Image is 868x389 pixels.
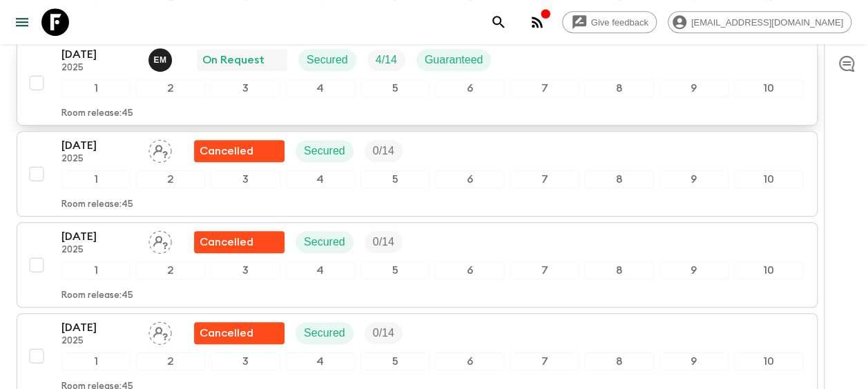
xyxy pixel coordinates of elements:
[304,234,345,250] p: Secured
[61,352,131,370] div: 1
[296,322,354,344] div: Secured
[510,352,579,370] div: 7
[684,17,851,28] span: [EMAIL_ADDRESS][DOMAIN_NAME]
[194,140,284,162] div: Flash Pack cancellation
[61,46,137,63] p: [DATE]
[360,261,430,279] div: 5
[61,290,133,301] p: Room release: 45
[61,79,131,97] div: 1
[659,79,729,97] div: 9
[148,48,175,72] button: EM
[286,170,355,188] div: 4
[373,143,394,159] p: 0 / 14
[61,63,137,74] p: 2025
[61,245,137,256] p: 2025
[510,261,579,279] div: 7
[148,143,172,154] span: Assign pack leader
[365,140,403,162] div: Trip Fill
[194,231,284,253] div: Flash Pack cancellation
[194,322,284,344] div: Flash Pack cancellation
[584,17,656,28] span: Give feedback
[61,336,137,347] p: 2025
[61,137,137,154] p: [DATE]
[61,319,137,336] p: [DATE]
[148,235,172,246] span: Assign pack leader
[8,8,36,36] button: menu
[435,170,504,188] div: 6
[584,79,653,97] div: 8
[734,261,803,279] div: 10
[200,143,253,159] p: Cancelled
[659,261,729,279] div: 9
[562,11,657,33] a: Give feedback
[584,170,653,188] div: 8
[510,170,579,188] div: 7
[376,52,397,68] p: 4 / 14
[61,170,131,188] div: 1
[202,52,264,68] p: On Request
[61,261,131,279] div: 1
[360,170,430,188] div: 5
[510,79,579,97] div: 7
[200,325,253,341] p: Cancelled
[304,325,345,341] p: Secured
[136,79,205,97] div: 2
[211,79,280,97] div: 3
[61,108,133,119] p: Room release: 45
[136,170,205,188] div: 2
[659,352,729,370] div: 9
[365,231,403,253] div: Trip Fill
[200,234,253,250] p: Cancelled
[61,199,133,210] p: Room release: 45
[286,79,355,97] div: 4
[360,352,430,370] div: 5
[136,261,205,279] div: 2
[286,261,355,279] div: 4
[136,352,205,370] div: 2
[584,261,653,279] div: 8
[360,79,430,97] div: 5
[425,52,483,68] p: Guaranteed
[61,228,137,245] p: [DATE]
[367,49,405,71] div: Trip Fill
[307,52,348,68] p: Secured
[668,11,851,33] div: [EMAIL_ADDRESS][DOMAIN_NAME]
[485,8,512,36] button: search adventures
[61,154,137,165] p: 2025
[435,261,504,279] div: 6
[153,54,166,66] p: E M
[435,352,504,370] div: 6
[211,352,280,370] div: 3
[435,79,504,97] div: 6
[148,326,172,337] span: Assign pack leader
[286,352,355,370] div: 4
[659,170,729,188] div: 9
[304,143,345,159] p: Secured
[296,140,354,162] div: Secured
[296,231,354,253] div: Secured
[734,79,803,97] div: 10
[17,40,818,126] button: [DATE]2025Emanuel MunisiOn RequestSecuredTrip FillGuaranteed12345678910Room release:45
[734,170,803,188] div: 10
[17,131,818,217] button: [DATE]2025Assign pack leaderFlash Pack cancellationSecuredTrip Fill12345678910Room release:45
[17,222,818,308] button: [DATE]2025Assign pack leaderFlash Pack cancellationSecuredTrip Fill12345678910Room release:45
[148,52,175,63] span: Emanuel Munisi
[211,170,280,188] div: 3
[734,352,803,370] div: 10
[298,49,356,71] div: Secured
[584,352,653,370] div: 8
[373,234,394,250] p: 0 / 14
[373,325,394,341] p: 0 / 14
[365,322,403,344] div: Trip Fill
[211,261,280,279] div: 3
